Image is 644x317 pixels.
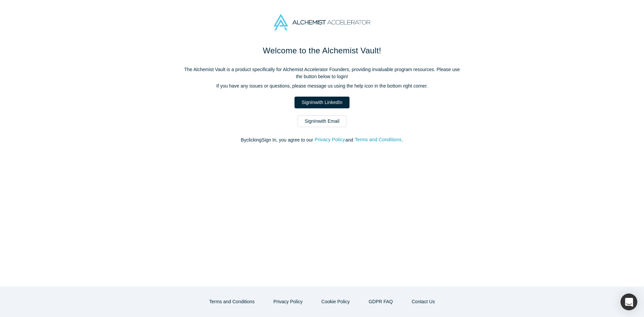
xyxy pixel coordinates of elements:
p: If you have any issues or questions, please message us using the help icon in the bottom right co... [181,83,463,90]
h1: Welcome to the Alchemist Vault! [181,45,463,57]
button: Terms and Conditions [355,136,402,144]
button: Contact Us [405,296,442,308]
a: SignInwith LinkedIn [294,97,349,108]
a: SignInwith Email [298,115,346,127]
button: Privacy Policy [314,136,345,144]
button: Terms and Conditions [202,296,262,308]
p: The Alchemist Vault is a product specifically for Alchemist Accelerator Founders, providing inval... [181,66,463,80]
p: By clicking Sign In , you agree to our and . [181,137,463,144]
button: Privacy Policy [266,296,310,308]
img: Alchemist Accelerator Logo [274,14,370,31]
a: GDPR FAQ [362,296,400,308]
button: Cookie Policy [314,296,357,308]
